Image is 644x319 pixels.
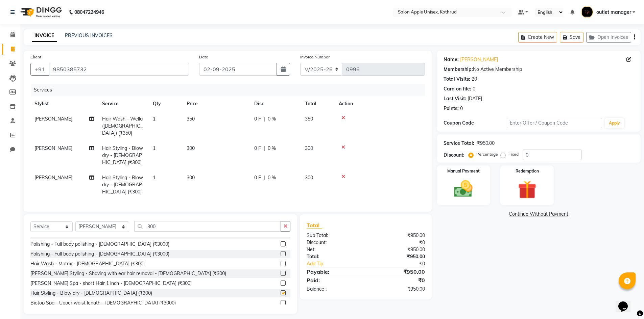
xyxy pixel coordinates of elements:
[30,241,169,248] div: Polishing - Full body polishing - [DEMOGRAPHIC_DATA] (₹3000)
[30,250,169,258] div: Polishing - Full body polishing - [DEMOGRAPHIC_DATA] (₹3000)
[264,145,265,152] span: |
[264,115,265,123] span: |
[460,56,498,63] a: [PERSON_NAME]
[444,119,507,127] div: Coupon Code
[250,96,301,111] th: Disc
[447,168,480,174] label: Manual Payment
[302,268,366,276] div: Payable:
[377,260,430,267] div: ₹0
[305,175,313,181] span: 300
[264,174,265,181] span: |
[254,174,261,181] span: 0 F
[366,246,430,253] div: ₹950.00
[366,253,430,260] div: ₹950.00
[187,175,195,181] span: 300
[335,96,425,111] th: Action
[199,54,208,60] label: Date
[34,175,72,181] span: [PERSON_NAME]
[302,232,366,239] div: Sub Total:
[302,276,366,284] div: Paid:
[518,32,557,43] button: Create New
[49,63,189,76] input: Search by Name/Mobile/Email/Code
[366,268,430,276] div: ₹950.00
[183,96,250,111] th: Price
[301,96,335,111] th: Total
[153,175,156,181] span: 1
[153,116,156,122] span: 1
[444,95,466,102] div: Last Visit:
[302,286,366,293] div: Balance :
[605,118,624,128] button: Apply
[616,292,637,312] iframe: chat widget
[34,116,72,122] span: [PERSON_NAME]
[444,105,459,112] div: Points:
[366,276,430,284] div: ₹0
[444,152,464,159] div: Discount:
[30,280,192,287] div: [PERSON_NAME] Spa - short Hair 1 inch - [DEMOGRAPHIC_DATA] (₹300)
[366,232,430,239] div: ₹950.00
[366,239,430,246] div: ₹0
[102,175,143,195] span: Hair Styling - Blow dry - [DEMOGRAPHIC_DATA] (₹300)
[444,66,634,73] div: No Active Membership
[477,140,495,147] div: ₹950.00
[34,145,72,151] span: [PERSON_NAME]
[302,260,376,267] a: Add Tip
[468,95,482,102] div: [DATE]
[74,3,104,22] b: 08047224946
[17,3,64,22] img: logo
[153,145,156,151] span: 1
[438,211,639,218] a: Continue Without Payment
[30,260,145,267] div: Hair Wash - Matrix - [DEMOGRAPHIC_DATA] (₹300)
[307,222,322,229] span: Total
[268,145,276,152] span: 0 %
[187,116,195,122] span: 350
[581,6,593,18] img: outlet manager
[302,253,366,260] div: Total:
[512,178,542,201] img: _gift.svg
[460,105,463,112] div: 0
[444,85,471,92] div: Card on file:
[302,239,366,246] div: Discount:
[98,96,149,111] th: Service
[102,145,143,165] span: Hair Styling - Blow dry - [DEMOGRAPHIC_DATA] (₹300)
[444,56,459,63] div: Name:
[472,76,477,83] div: 20
[586,32,631,43] button: Open Invoices
[444,66,473,73] div: Membership:
[516,168,539,174] label: Redemption
[596,9,631,16] span: outlet manager
[65,32,113,38] a: PREVIOUS INVOICES
[300,54,330,60] label: Invoice Number
[30,270,226,277] div: [PERSON_NAME] Styling - Shaving with ear hair removal - [DEMOGRAPHIC_DATA] (₹300)
[30,299,176,307] div: Biotop Spa - Upper waist length - [DEMOGRAPHIC_DATA] (₹3000)
[476,151,498,157] label: Percentage
[30,290,152,297] div: Hair Styling - Blow dry - [DEMOGRAPHIC_DATA] (₹300)
[305,116,313,122] span: 350
[507,118,602,128] input: Enter Offer / Coupon Code
[149,96,183,111] th: Qty
[187,145,195,151] span: 300
[448,178,478,200] img: _cash.svg
[444,76,470,83] div: Total Visits:
[473,85,475,92] div: 0
[508,151,519,157] label: Fixed
[268,174,276,181] span: 0 %
[30,96,98,111] th: Stylist
[302,246,366,253] div: Net:
[254,145,261,152] span: 0 F
[102,116,143,136] span: Hair Wash - Wella ([DEMOGRAPHIC_DATA]) (₹350)
[560,32,583,43] button: Save
[254,115,261,123] span: 0 F
[30,63,49,76] button: +91
[444,140,474,147] div: Service Total:
[31,84,430,96] div: Services
[32,30,57,42] a: INVOICE
[366,286,430,293] div: ₹950.00
[305,145,313,151] span: 300
[134,221,281,232] input: Search or Scan
[30,54,41,60] label: Client
[268,115,276,123] span: 0 %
